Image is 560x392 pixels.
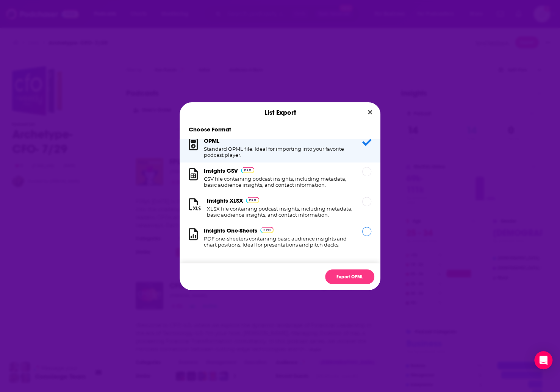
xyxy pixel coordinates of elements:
h1: Choose Format [180,126,380,133]
h3: Insights One-Sheets [204,227,257,234]
img: Podchaser Pro [241,167,254,173]
img: Podchaser Pro [246,197,259,203]
button: Close [365,108,375,117]
img: Podchaser Pro [260,227,274,233]
div: Open Intercom Messenger [534,351,552,369]
h1: XLSX file containing podcast insights, including metadata, basic audience insights, and contact i... [207,206,353,218]
h3: OPML [204,137,219,144]
h3: Insights CSV [204,167,238,174]
h1: CSV file containing podcast insights, including metadata, basic audience insights, and contact in... [204,176,353,188]
h1: PDF one-sheeters containing basic audience insights and chart positions. Ideal for presentations ... [204,236,353,248]
div: List Export [180,102,380,123]
button: Export OPML [325,269,374,284]
h1: Standard OPML file. Ideal for importing into your favorite podcast player. [204,146,353,158]
h3: Insights XLSX [207,197,243,204]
